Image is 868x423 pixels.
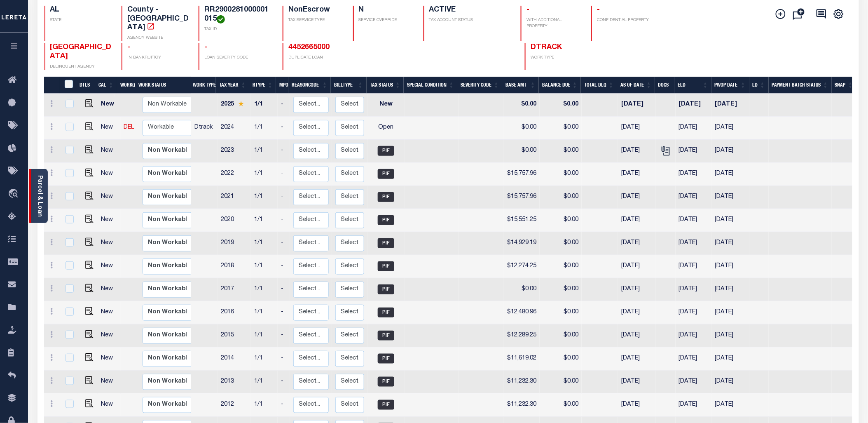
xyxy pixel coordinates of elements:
[712,163,749,186] td: [DATE]
[429,17,511,23] p: TAX ACCOUNT STATUS
[503,255,540,278] td: $12,274.25
[676,94,712,117] td: [DATE]
[367,77,404,94] th: Tax Status: activate to sort column ascending
[503,371,540,394] td: $11,232.30
[618,348,656,371] td: [DATE]
[676,255,712,278] td: [DATE]
[127,44,130,51] span: -
[503,278,540,301] td: $0.00
[95,77,117,94] th: CAL: activate to sort column ascending
[251,255,278,278] td: 1/1
[218,209,251,232] td: 2020
[749,77,769,94] th: LD: activate to sort column ascending
[429,6,511,15] h4: ACTIVE
[278,371,290,394] td: -
[251,186,278,209] td: 1/1
[50,17,112,23] p: STATE
[276,77,288,94] th: MPO
[676,348,712,371] td: [DATE]
[617,77,655,94] th: As of Date: activate to sort column ascending
[76,77,95,94] th: DTLS
[540,117,582,140] td: $0.00
[218,371,251,394] td: 2013
[288,6,343,15] h4: NonEscrow
[127,6,189,33] h4: County - [GEOGRAPHIC_DATA]
[60,77,77,94] th: &nbsp;
[618,117,656,140] td: [DATE]
[503,117,540,140] td: $0.00
[503,186,540,209] td: $15,757.96
[216,77,249,94] th: Tax Year: activate to sort column ascending
[37,175,42,217] a: Parcel & Loan
[676,278,712,301] td: [DATE]
[540,371,582,394] td: $0.00
[503,348,540,371] td: $11,619.02
[50,44,112,60] span: [GEOGRAPHIC_DATA]
[288,77,330,94] th: ReasonCode: activate to sort column ascending
[331,77,367,94] th: BillType: activate to sort column ascending
[712,140,749,163] td: [DATE]
[278,163,290,186] td: -
[618,371,656,394] td: [DATE]
[676,209,712,232] td: [DATE]
[135,77,191,94] th: Work Status
[50,64,112,70] p: DELINQUENT AGENCY
[278,394,290,417] td: -
[618,255,656,278] td: [DATE]
[218,94,251,117] td: 2025
[712,278,749,301] td: [DATE]
[204,55,273,61] p: LOAN SEVERITY CODE
[503,163,540,186] td: $15,757.96
[618,186,656,209] td: [DATE]
[712,232,749,255] td: [DATE]
[712,209,749,232] td: [DATE]
[832,77,857,94] th: SNAP: activate to sort column ascending
[676,117,712,140] td: [DATE]
[676,371,712,394] td: [DATE]
[540,232,582,255] td: $0.00
[378,377,394,387] span: PIF
[712,186,749,209] td: [DATE]
[278,278,290,301] td: -
[769,77,832,94] th: Payment Batch Status: activate to sort column ascending
[98,394,120,417] td: New
[674,77,711,94] th: ELD: activate to sort column ascending
[378,331,394,341] span: PIF
[540,186,582,209] td: $0.00
[531,55,592,61] p: WORK TYPE
[618,163,656,186] td: [DATE]
[238,101,244,106] img: Star.svg
[278,140,290,163] td: -
[251,117,278,140] td: 1/1
[404,77,457,94] th: Special Condition: activate to sort column ascending
[540,324,582,348] td: $0.00
[218,255,251,278] td: 2018
[712,117,749,140] td: [DATE]
[278,324,290,348] td: -
[8,189,21,200] i: travel_explore
[503,324,540,348] td: $12,289.25
[204,26,273,33] p: TAX ID
[44,77,60,94] th: &nbsp;&nbsp;&nbsp;&nbsp;&nbsp;&nbsp;&nbsp;&nbsp;&nbsp;&nbsp;
[378,146,394,156] span: PIF
[251,94,278,117] td: 1/1
[526,6,529,14] span: -
[251,371,278,394] td: 1/1
[218,324,251,348] td: 2015
[98,278,120,301] td: New
[378,284,394,294] span: PIF
[204,6,273,23] h4: RR2900281000001015
[540,163,582,186] td: $0.00
[503,140,540,163] td: $0.00
[676,301,712,324] td: [DATE]
[251,394,278,417] td: 1/1
[218,301,251,324] td: 2016
[251,140,278,163] td: 1/1
[278,209,290,232] td: -
[278,348,290,371] td: -
[540,255,582,278] td: $0.00
[367,117,405,140] td: Open
[249,77,276,94] th: RType: activate to sort column ascending
[127,55,189,61] p: IN BANKRUPTCY
[540,394,582,417] td: $0.00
